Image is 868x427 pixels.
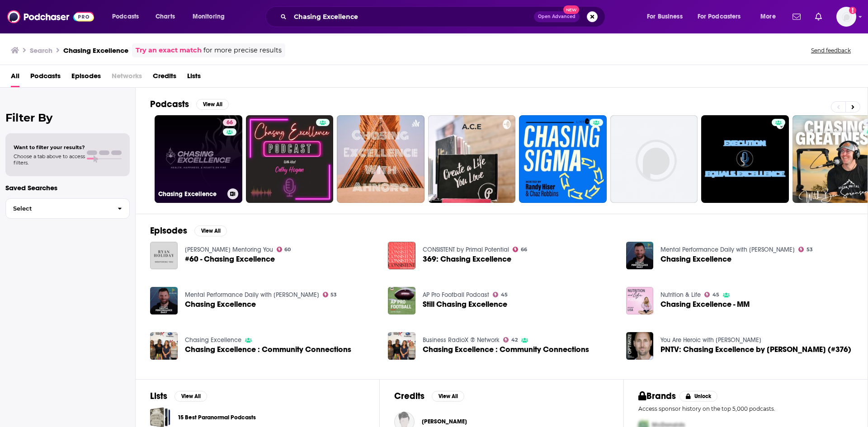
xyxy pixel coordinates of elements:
span: Choose a tab above to access filters. [14,153,85,166]
span: More [760,10,776,23]
h2: Credits [394,390,425,402]
button: Show profile menu [836,7,856,27]
a: PNTV: Chasing Excellence by Ben Bergeron (#376) [626,332,654,360]
a: ListsView All [150,390,207,402]
span: [PERSON_NAME] [422,418,467,425]
a: Lists [187,69,201,87]
a: Chasing Excellence - MM [660,300,750,308]
a: Nutrition & Life [660,291,701,299]
button: open menu [106,9,151,24]
a: Still Chasing Excellence [423,300,507,308]
p: Access sponsor history on the top 5,000 podcasts. [638,405,853,412]
span: Podcasts [112,10,139,23]
span: Monitoring [193,10,225,23]
a: PNTV: Chasing Excellence by Ben Bergeron (#376) [660,346,851,353]
a: 66 [223,119,236,126]
img: Chasing Excellence : Community Connections [388,332,415,360]
span: 60 [284,248,291,252]
a: 45 [704,292,719,297]
img: User Profile [836,7,856,27]
input: Search podcasts, credits, & more... [290,9,534,24]
a: EpisodesView All [150,225,227,236]
button: Open AdvancedNew [534,11,580,22]
span: 45 [712,293,719,297]
a: PodcastsView All [150,99,229,110]
img: 369: Chasing Excellence [388,242,415,269]
a: Chasing Excellence [185,336,241,344]
button: open menu [754,9,787,24]
a: 66 [513,247,527,252]
span: Open Advanced [538,14,576,19]
h2: Podcasts [150,99,189,110]
a: Mental Performance Daily with Brian Cain [660,246,795,253]
button: View All [175,391,207,402]
a: Chasing Excellence [150,287,178,314]
span: New [563,5,580,14]
span: 53 [330,293,337,297]
span: 45 [501,293,508,297]
p: Saved Searches [5,183,130,192]
span: Want to filter your results? [14,144,85,150]
img: #60 - Chasing Excellence [150,242,178,269]
span: 66 [521,248,527,252]
a: CreditsView All [394,390,464,402]
a: Podcasts [30,69,61,87]
button: Select [5,198,130,219]
a: 15 Best Paranormal Podcasts [178,413,256,422]
span: Networks [112,69,142,87]
img: Podchaser - Follow, Share and Rate Podcasts [7,8,94,25]
a: All [11,69,19,87]
a: 369: Chasing Excellence [423,255,511,263]
h2: Episodes [150,225,187,236]
h3: Search [30,46,52,55]
a: Still Chasing Excellence [388,287,415,314]
span: For Podcasters [698,10,741,23]
a: Chasing Excellence [185,300,256,308]
a: Chasing Excellence [660,255,731,263]
button: View All [194,225,227,236]
a: Episodes [71,69,101,87]
span: Chasing Excellence : Community Connections [185,346,351,353]
a: 66Chasing Excellence [155,115,242,203]
button: Send feedback [808,47,854,54]
button: open menu [692,9,754,24]
img: Chasing Excellence [626,242,654,269]
a: 45 [493,292,508,297]
a: #60 - Chasing Excellence [185,255,275,263]
div: Search podcasts, credits, & more... [274,6,614,27]
img: Chasing Excellence - MM [626,287,654,314]
a: AP Pro Football Podcast [423,291,489,299]
a: Charts [150,9,180,24]
button: View All [196,99,229,110]
span: 53 [807,248,813,252]
span: PNTV: Chasing Excellence by [PERSON_NAME] (#376) [660,346,851,353]
img: Chasing Excellence : Community Connections [150,332,178,360]
h2: Lists [150,390,167,402]
a: You Are Heroic with Brian Johnson [660,336,761,344]
a: Patrick Cummings [422,418,467,425]
span: Logged in as megcassidy [836,7,856,27]
a: Try an exact match [136,45,202,56]
a: Show notifications dropdown [789,9,804,24]
button: View All [432,391,464,402]
a: 53 [798,247,813,252]
a: 42 [503,337,518,343]
button: open menu [186,9,236,24]
a: Show notifications dropdown [811,9,826,24]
